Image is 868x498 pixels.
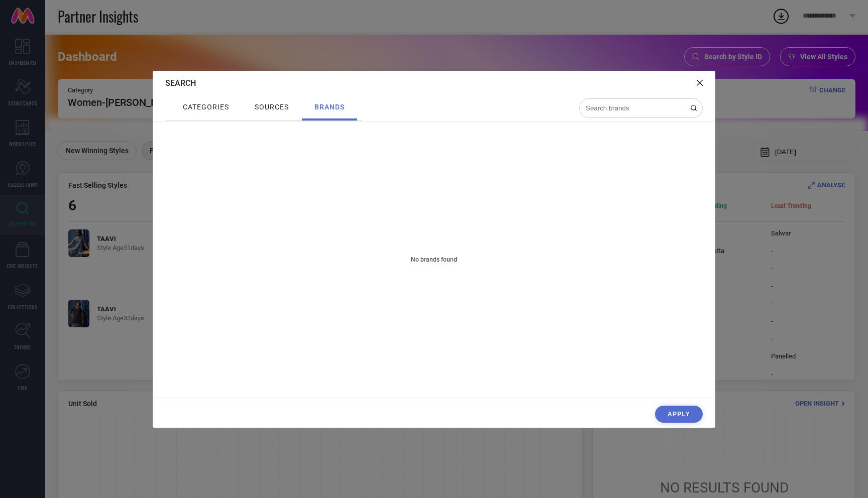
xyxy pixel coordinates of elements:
button: Apply [655,406,703,423]
span: sources [255,103,289,111]
span: categories [183,103,229,111]
input: Search brands [585,104,685,112]
span: No brands found [411,256,457,263]
span: brands [314,103,345,111]
span: Search [165,78,196,88]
